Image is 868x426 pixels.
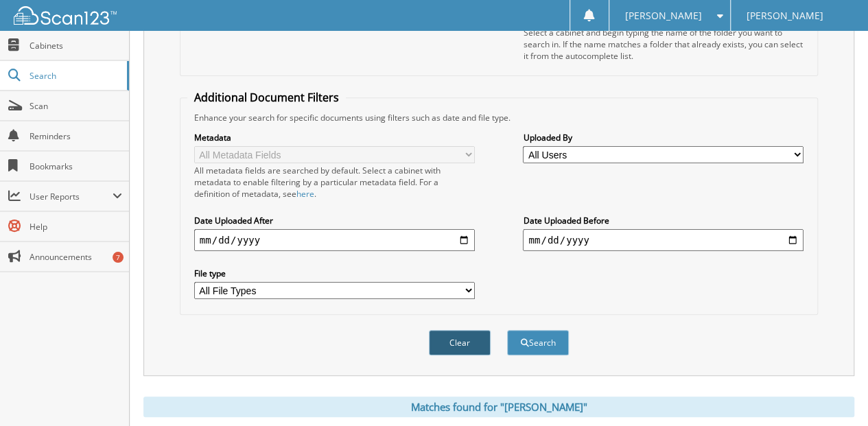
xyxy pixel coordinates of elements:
span: Announcements [30,251,122,263]
label: Metadata [194,132,475,143]
span: Scan [30,100,122,112]
span: Reminders [30,130,122,142]
input: end [523,229,804,251]
label: Date Uploaded Before [523,215,804,226]
img: scan123-logo-white.svg [14,6,117,25]
button: Search [507,330,569,355]
button: Clear [429,330,491,355]
label: File type [194,268,475,279]
label: Uploaded By [523,132,804,143]
span: Help [30,221,122,233]
label: Date Uploaded After [194,215,475,226]
div: Matches found for "[PERSON_NAME]" [143,397,854,417]
span: [PERSON_NAME] [624,12,701,20]
span: User Reports [30,191,113,202]
span: Cabinets [30,40,122,51]
div: Select a cabinet and begin typing the name of the folder you want to search in. If the name match... [523,27,804,62]
span: [PERSON_NAME] [747,12,823,20]
div: Enhance your search for specific documents using filters such as date and file type. [187,112,810,123]
div: 7 [113,252,124,263]
div: All metadata fields are searched by default. Select a cabinet with metadata to enable filtering b... [194,165,475,200]
span: Bookmarks [30,161,122,172]
span: Search [30,70,120,82]
legend: Additional Document Filters [187,90,346,105]
input: start [194,229,475,251]
a: here [296,188,314,200]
